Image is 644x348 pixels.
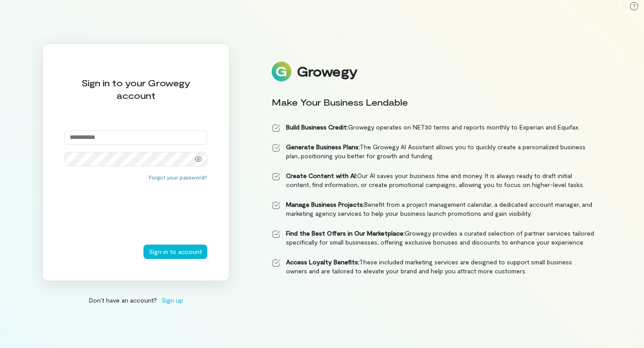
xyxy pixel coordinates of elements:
[149,174,207,181] button: Forgot your password?
[272,258,595,276] li: These included marketing services are designed to support small business owners and are tailored ...
[286,201,364,208] strong: Manage Business Projects:
[272,171,595,189] li: Our AI saves your business time and money. It is always ready to draft initial content, find info...
[272,62,291,81] img: Logo
[286,143,360,151] strong: Generate Business Plans:
[143,245,207,259] button: Sign in to account
[42,295,229,305] div: Don’t have an account?
[272,96,595,108] div: Make Your Business Lendable
[297,64,357,79] div: Growegy
[286,172,357,179] strong: Create Content with AI:
[272,229,595,247] li: Growegy provides a curated selection of partner services tailored specifically for small business...
[64,76,207,102] div: Sign in to your Growegy account
[272,200,595,218] li: Benefit from a project management calendar, a dedicated account manager, and marketing agency ser...
[272,123,595,132] li: Growegy operates on NET30 terms and reports monthly to Experian and Equifax.
[286,229,405,237] strong: Find the Best Offers in Our Marketplace:
[272,143,595,161] li: The Growegy AI Assistant allows you to quickly create a personalized business plan, positioning y...
[286,123,348,131] strong: Build Business Credit:
[286,258,359,266] strong: Access Loyalty Benefits:
[161,295,183,305] span: Sign up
